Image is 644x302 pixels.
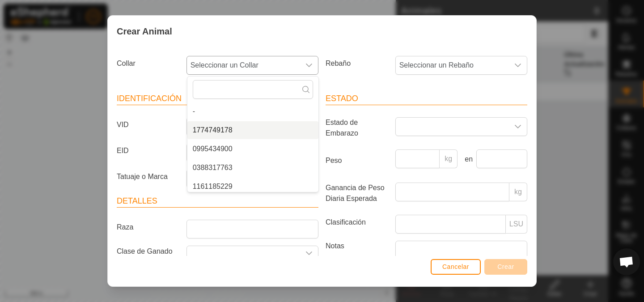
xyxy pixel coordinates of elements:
[193,162,233,173] span: 0388317763
[187,102,318,120] li: -
[509,183,527,201] p-inputgroup-addon: kg
[113,143,183,158] label: EID
[187,159,318,177] li: 0388317763
[113,246,183,257] label: Clase de Ganado
[193,125,233,136] span: 1774749178
[113,117,183,132] label: VID
[300,56,318,74] div: dropdown trigger
[322,241,392,291] label: Notas
[117,25,172,38] span: Crear Animal
[509,118,527,136] div: dropdown trigger
[187,102,318,214] ul: Option List
[187,246,300,260] input: Seleccione o ingrese una Clase de Ganado
[326,93,527,105] header: Estado
[431,259,481,275] button: Cancelar
[322,215,392,230] label: Clasificación
[442,263,469,270] span: Cancelar
[506,215,527,234] p-inputgroup-addon: LSU
[187,121,318,139] li: 1774749178
[461,154,473,165] label: en
[613,248,640,275] div: Chat abierto
[509,56,527,74] div: dropdown trigger
[187,56,300,74] span: Seleccionar un Collar
[322,56,392,71] label: Rebaño
[484,259,527,275] button: Crear
[300,246,318,260] div: dropdown trigger
[117,93,318,105] header: Identificación
[117,195,318,208] header: Detalles
[322,183,392,204] label: Ganancia de Peso Diaria Esperada
[193,144,233,154] span: 0995434900
[193,106,195,117] span: -
[187,140,318,158] li: 0995434900
[113,169,183,184] label: Tatuaje o Marca
[322,149,392,172] label: Peso
[193,181,233,192] span: 1161185229
[322,117,392,139] label: Estado de Embarazo
[113,220,183,235] label: Raza
[187,178,318,196] li: 1161185229
[396,56,509,74] span: Seleccionar un Rebaño
[497,263,514,270] span: Crear
[440,149,458,168] p-inputgroup-addon: kg
[113,56,183,71] label: Collar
